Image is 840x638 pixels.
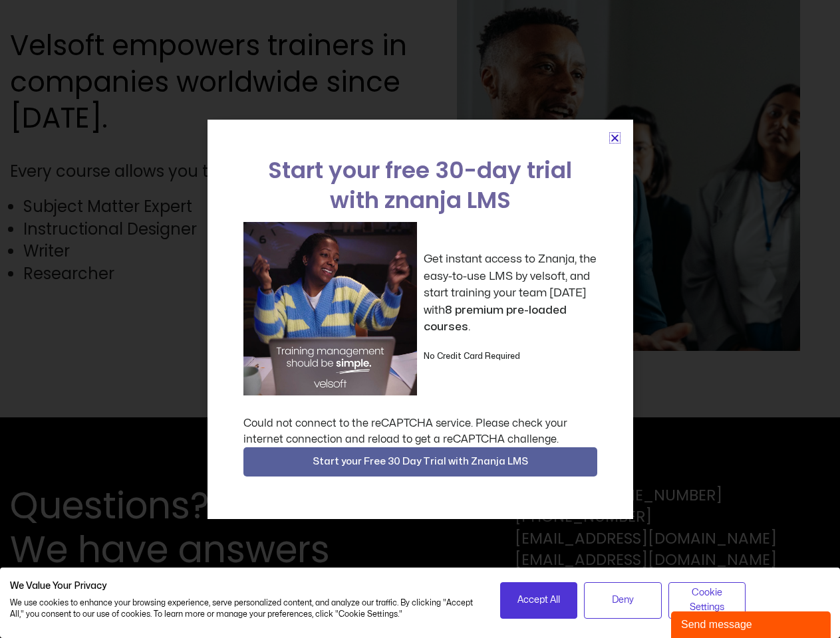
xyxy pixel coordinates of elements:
button: Start your Free 30 Day Trial with Znanja LMS [243,447,597,477]
p: We use cookies to enhance your browsing experience, serve personalized content, and analyze our t... [10,597,480,620]
button: Deny all cookies [584,582,662,619]
h2: Start your free 30-day trial with znanja LMS [243,156,597,215]
button: Accept all cookies [500,582,578,619]
span: Cookie Settings [677,585,738,615]
p: Get instant access to Znanja, the easy-to-use LMS by velsoft, and start training your team [DATE]... [424,251,597,336]
button: Adjust cookie preferences [668,582,746,619]
img: a woman sitting at her laptop dancing [243,222,417,395]
a: Close [610,133,620,143]
strong: No Credit Card Required [424,352,520,360]
span: Accept All [517,593,560,607]
strong: 8 premium pre-loaded courses [424,304,567,333]
span: Start your Free 30 Day Trial with Znanja LMS [313,454,528,470]
span: Deny [612,593,634,607]
div: Could not connect to the reCAPTCHA service. Please check your internet connection and reload to g... [243,415,597,447]
iframe: chat widget [671,609,833,638]
h2: We Value Your Privacy [10,580,480,592]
